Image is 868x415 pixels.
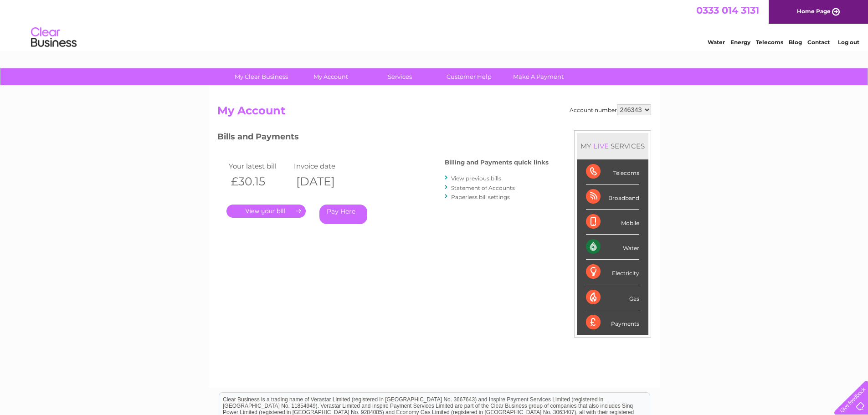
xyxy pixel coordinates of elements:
[224,68,299,85] a: My Clear Business
[586,210,639,235] div: Mobile
[586,285,639,310] div: Gas
[591,142,611,150] div: LIVE
[451,194,510,200] a: Paperless bill settings
[708,39,725,46] a: Water
[219,5,650,44] div: Clear Business is a trading name of Verastar Limited (registered in [GEOGRAPHIC_DATA] No. 3667643...
[838,39,859,46] a: Log out
[319,205,367,224] a: Pay Here
[451,184,515,191] a: Statement of Accounts
[226,205,306,218] a: .
[577,133,648,159] div: MY SERVICES
[586,235,639,260] div: Water
[362,68,437,85] a: Services
[789,39,802,46] a: Blog
[807,39,830,46] a: Contact
[570,104,651,115] div: Account number
[226,160,292,172] td: Your latest bill
[226,172,292,191] th: £30.15
[293,68,368,85] a: My Account
[31,24,77,51] img: logo.png
[445,159,549,166] h4: Billing and Payments quick links
[696,5,759,16] a: 0333 014 3131
[586,159,639,184] div: Telecoms
[292,160,357,172] td: Invoice date
[431,68,507,85] a: Customer Help
[586,260,639,285] div: Electricity
[501,68,576,85] a: Make A Payment
[730,39,750,46] a: Energy
[217,130,549,146] h3: Bills and Payments
[451,175,501,182] a: View previous bills
[756,39,783,46] a: Telecoms
[586,310,639,335] div: Payments
[292,172,357,191] th: [DATE]
[217,104,651,122] h2: My Account
[586,184,639,210] div: Broadband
